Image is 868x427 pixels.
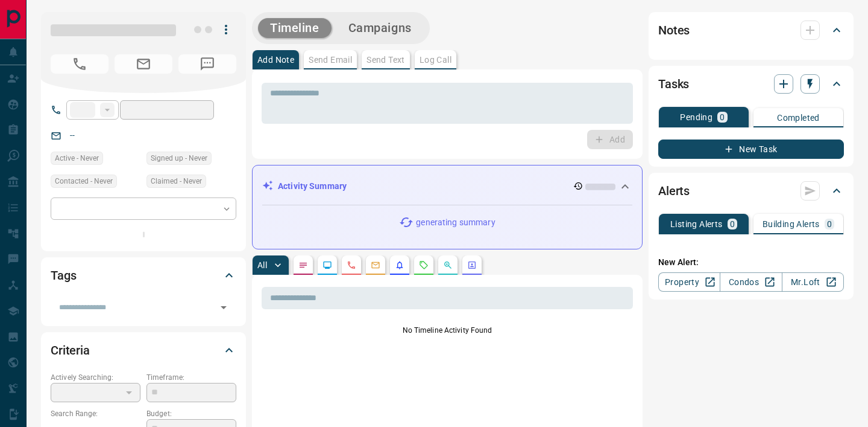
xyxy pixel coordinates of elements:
p: Timeframe: [146,372,236,383]
a: Mr.Loft [782,272,844,292]
span: No Number [178,54,236,74]
span: Signed up - Never [151,152,207,164]
p: Add Note [257,56,294,64]
svg: Agent Actions [467,260,477,270]
svg: Calls [347,260,356,270]
button: Open [215,299,232,316]
div: Alerts [658,176,844,205]
h2: Criteria [51,341,90,360]
p: Actively Searching: [51,372,140,383]
div: Tasks [658,69,844,98]
p: 0 [720,113,725,121]
p: 0 [827,220,832,228]
p: All [257,261,267,269]
div: Activity Summary [262,175,632,197]
p: Completed [777,114,820,122]
div: Notes [658,16,844,45]
h2: Alerts [658,181,690,201]
svg: Lead Browsing Activity [322,260,332,270]
svg: Notes [298,260,308,270]
p: Listing Alerts [670,220,723,228]
a: -- [70,130,75,140]
button: New Task [658,140,844,159]
span: Claimed - Never [151,175,202,187]
p: Activity Summary [278,180,347,193]
h2: Notes [658,21,690,40]
div: Criteria [51,336,236,365]
svg: Emails [371,260,380,270]
p: 0 [730,220,735,228]
svg: Listing Alerts [395,260,404,270]
p: Budget: [146,408,236,419]
span: Active - Never [55,152,99,164]
p: Search Range: [51,408,140,419]
h2: Tags [51,266,76,285]
p: Pending [680,113,712,121]
span: No Email [115,54,172,74]
span: No Number [51,54,108,74]
a: Property [658,272,720,292]
p: Building Alerts [763,220,820,228]
a: Condos [720,272,782,292]
p: No Timeline Activity Found [262,325,633,336]
div: Tags [51,261,236,290]
p: generating summary [416,216,495,229]
h2: Tasks [658,74,689,94]
p: New Alert: [658,256,844,269]
button: Timeline [258,18,332,38]
button: Campaigns [336,18,424,38]
svg: Requests [419,260,429,270]
span: Contacted - Never [55,175,113,187]
svg: Opportunities [443,260,453,270]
